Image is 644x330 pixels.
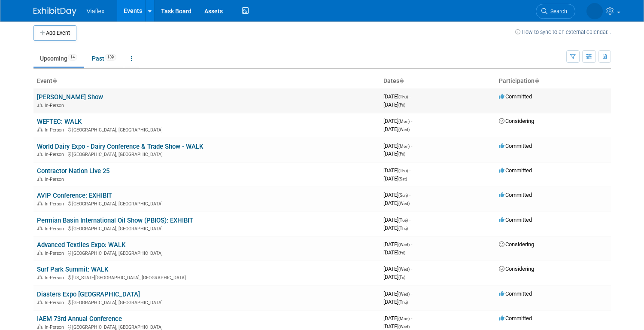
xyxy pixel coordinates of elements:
span: - [409,93,410,100]
span: (Wed) [398,201,410,206]
span: [DATE] [383,192,410,198]
a: AVIP Conference: EXHIBIT [37,192,112,199]
span: (Thu) [398,300,408,305]
a: Contractor Nation Live 25 [37,167,109,175]
span: [DATE] [383,241,412,247]
span: In-Person [45,127,67,133]
span: [DATE] [383,126,410,132]
div: [GEOGRAPHIC_DATA], [GEOGRAPHIC_DATA] [37,299,377,306]
span: [DATE] [383,290,412,297]
img: ExhibitDay [33,7,76,16]
a: Past139 [85,50,123,67]
span: (Thu) [398,226,408,231]
a: Sort by Start Date [399,77,404,84]
span: Committed [499,290,532,297]
span: [DATE] [383,200,410,206]
a: Sort by Participation Type [535,77,539,84]
img: David Tesch [586,3,603,19]
span: Committed [499,217,532,223]
span: [DATE] [383,93,410,100]
img: In-Person Event [37,275,43,279]
span: [DATE] [383,315,412,321]
span: [DATE] [383,266,412,272]
span: In-Person [45,177,67,182]
img: In-Person Event [37,127,43,131]
a: WEFTEC: WALK [37,118,82,125]
span: [DATE] [383,175,407,182]
span: (Wed) [398,292,410,296]
span: 14 [68,54,77,61]
button: Add Event [33,25,76,41]
span: (Mon) [398,316,410,321]
span: (Wed) [398,267,410,272]
img: In-Person Event [37,103,43,107]
a: [PERSON_NAME] Show [37,93,103,101]
span: Committed [499,143,532,149]
div: [GEOGRAPHIC_DATA], [GEOGRAPHIC_DATA] [37,323,377,330]
span: - [411,241,412,247]
a: Surf Park Summit: WALK [37,266,108,273]
span: (Fri) [398,103,405,107]
span: Committed [499,315,532,321]
span: (Fri) [398,275,405,280]
span: In-Person [45,226,67,232]
span: (Wed) [398,242,410,247]
span: Committed [499,192,532,198]
span: [DATE] [383,217,410,223]
div: [GEOGRAPHIC_DATA], [GEOGRAPHIC_DATA] [37,150,377,157]
span: In-Person [45,324,67,330]
div: [US_STATE][GEOGRAPHIC_DATA], [GEOGRAPHIC_DATA] [37,274,377,281]
span: (Wed) [398,127,410,132]
img: In-Person Event [37,324,43,329]
img: In-Person Event [37,251,43,255]
div: [GEOGRAPHIC_DATA], [GEOGRAPHIC_DATA] [37,225,377,232]
span: [DATE] [383,101,405,108]
th: Participation [495,74,611,89]
div: [GEOGRAPHIC_DATA], [GEOGRAPHIC_DATA] [37,126,377,133]
img: In-Person Event [37,177,43,181]
span: In-Person [45,275,67,281]
a: Diasters Expo [GEOGRAPHIC_DATA] [37,290,140,298]
span: (Sat) [398,177,407,181]
span: In-Person [45,103,67,108]
span: (Fri) [398,152,405,156]
span: 139 [105,54,116,61]
a: World Dairy Expo - Dairy Conference & Trade Show - WALK [37,143,203,150]
span: Considering [499,266,534,272]
img: In-Person Event [37,201,43,205]
span: Considering [499,241,534,247]
span: Committed [499,167,532,174]
a: Advanced Textiles Expo: WALK [37,241,125,249]
span: (Thu) [398,168,408,173]
img: In-Person Event [37,152,43,156]
span: (Wed) [398,324,410,329]
span: - [411,290,412,297]
div: [GEOGRAPHIC_DATA], [GEOGRAPHIC_DATA] [37,249,377,256]
span: - [411,315,412,321]
span: - [409,167,410,174]
span: In-Person [45,201,67,207]
span: - [409,192,410,198]
span: [DATE] [383,323,410,330]
img: In-Person Event [37,226,43,230]
img: In-Person Event [37,300,43,304]
th: Dates [380,74,495,89]
span: Considering [499,118,534,124]
span: In-Person [45,251,67,256]
span: (Tue) [398,218,408,223]
span: Search [547,8,567,15]
span: (Mon) [398,144,410,149]
a: How to sync to an external calendar... [515,29,611,35]
span: (Fri) [398,251,405,255]
span: - [411,118,412,124]
a: Permian Basin International Oil Show (PBIOS): EXHIBIT [37,217,193,224]
a: Upcoming14 [33,50,84,67]
span: - [411,143,412,149]
span: In-Person [45,152,67,157]
a: Search [536,4,575,19]
span: [DATE] [383,299,408,305]
span: [DATE] [383,249,405,256]
span: [DATE] [383,150,405,157]
span: (Mon) [398,119,410,124]
span: - [409,217,410,223]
